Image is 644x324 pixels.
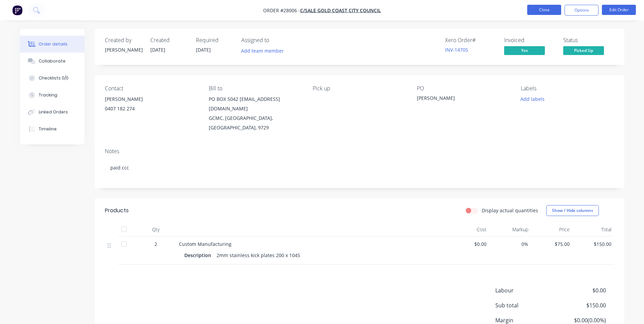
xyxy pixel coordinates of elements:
a: INV-14705 [445,47,468,53]
button: Add labels [517,94,548,104]
div: Markup [489,223,531,236]
span: $0.00 [450,240,487,248]
button: Close [527,5,561,15]
span: 2 [154,240,157,248]
span: Labour [495,286,556,294]
label: Display actual quantities [482,207,538,214]
span: Yes [504,46,545,55]
div: PO [417,85,510,92]
div: Contact [105,85,198,92]
span: $150.00 [555,301,606,309]
div: Collaborate [39,58,66,64]
div: Linked Orders [39,109,68,115]
button: Add team member [237,46,287,55]
div: [PERSON_NAME]0407 182 274 [105,94,198,116]
div: Cost [448,223,490,236]
div: Checklists 0/0 [39,75,69,81]
div: Total [572,223,614,236]
img: Factory [12,5,22,15]
div: 0407 182 274 [105,104,198,113]
button: Order details [20,36,85,53]
span: [DATE] [150,47,165,53]
button: Show / Hide columns [546,205,599,216]
div: [PERSON_NAME] [105,94,198,104]
div: Invoiced [504,37,555,43]
div: Labels [521,85,614,92]
span: Custom Manufacturing [179,241,232,247]
div: Xero Order # [445,37,496,43]
button: Collaborate [20,53,85,70]
div: PO BOX 5042 [EMAIL_ADDRESS][DOMAIN_NAME] [209,94,302,113]
div: paid ccc [105,157,614,178]
span: [DATE] [196,47,211,53]
span: $150.00 [575,240,611,248]
span: $75.00 [534,240,570,248]
div: Qty [135,223,176,236]
div: Created [150,37,188,43]
div: Required [196,37,233,43]
div: Products [105,206,129,215]
div: PO BOX 5042 [EMAIL_ADDRESS][DOMAIN_NAME]GCMC, [GEOGRAPHIC_DATA], [GEOGRAPHIC_DATA], 9729 [209,94,302,132]
button: Tracking [20,87,85,104]
span: 0% [492,240,528,248]
div: Price [531,223,573,236]
div: Tracking [39,92,57,98]
div: Timeline [39,126,57,132]
div: GCMC, [GEOGRAPHIC_DATA], [GEOGRAPHIC_DATA], 9729 [209,113,302,132]
div: Pick up [313,85,406,92]
div: [PERSON_NAME] [105,46,142,53]
div: [PERSON_NAME] [417,94,502,104]
div: Description [184,250,214,260]
button: Linked Orders [20,104,85,121]
div: 2mm stainless kick plates 200 x 1045 [214,250,303,260]
span: Sub total [495,301,556,309]
button: Options [565,5,599,16]
span: $0.00 [555,286,606,294]
div: Created by [105,37,142,43]
span: Order #28006 - [263,7,300,14]
button: Timeline [20,121,85,138]
div: Bill to [209,85,302,92]
button: Edit Order [602,5,636,15]
div: Notes [105,148,614,155]
div: Order details [39,41,68,47]
button: Checklists 0/0 [20,70,85,87]
span: Picked Up [563,46,604,55]
button: Picked Up [563,46,604,56]
button: Add team member [241,46,288,55]
div: Status [563,37,614,43]
div: Assigned to [241,37,309,43]
a: C/SALE GOLD COAST CITY COUNCIL [300,7,381,14]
